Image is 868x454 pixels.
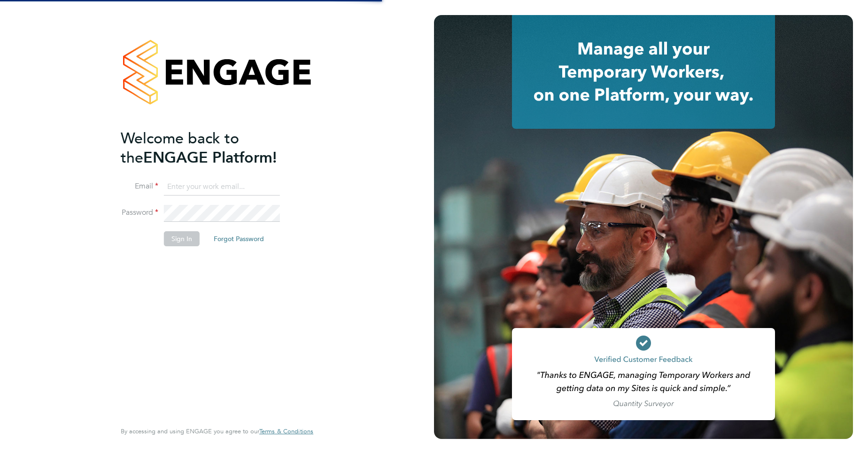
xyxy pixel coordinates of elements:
[121,208,158,218] label: Password
[206,231,271,246] button: Forgot Password
[259,428,313,435] a: Terms & Conditions
[121,427,313,435] span: By accessing and using ENGAGE you agree to our
[259,427,313,435] span: Terms & Conditions
[121,181,158,191] label: Email
[164,231,200,246] button: Sign In
[164,179,280,196] input: Enter your work email...
[121,129,239,167] span: Welcome back to the
[121,129,304,167] h2: ENGAGE Platform!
